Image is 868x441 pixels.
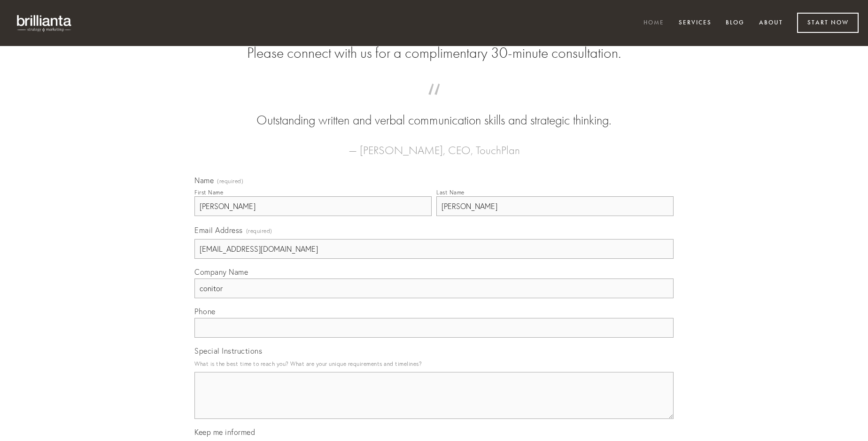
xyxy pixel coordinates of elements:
[797,13,859,33] a: Start Now
[209,93,659,111] span: “
[436,189,465,196] div: Last Name
[637,15,670,31] a: Home
[217,178,243,184] span: (required)
[673,15,718,31] a: Services
[720,15,751,31] a: Blog
[194,176,214,185] span: Name
[194,346,262,356] span: Special Instructions
[194,225,243,235] span: Email Address
[194,189,223,196] div: First Name
[753,15,789,31] a: About
[194,427,255,437] span: Keep me informed
[194,357,674,370] p: What is the best time to reach you? What are your unique requirements and timelines?
[194,44,674,62] h2: Please connect with us for a complimentary 30-minute consultation.
[194,267,248,277] span: Company Name
[246,224,272,237] span: (required)
[209,93,659,130] blockquote: Outstanding written and verbal communication skills and strategic thinking.
[9,9,80,37] img: brillianta - research, strategy, marketing
[209,130,659,160] figcaption: — [PERSON_NAME], CEO, TouchPlan
[194,307,216,316] span: Phone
